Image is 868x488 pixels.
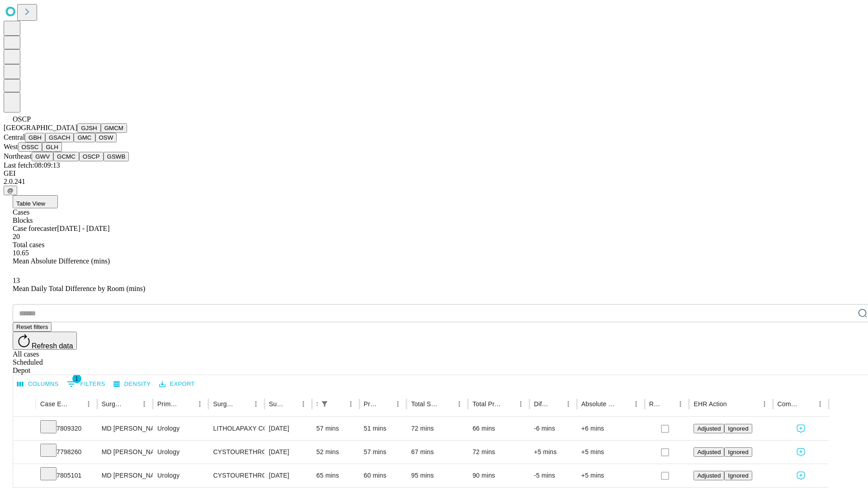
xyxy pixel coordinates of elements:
button: Menu [82,398,95,410]
div: 2.0.241 [4,178,864,186]
button: Menu [514,398,527,410]
span: Central [4,133,25,141]
div: Total Scheduled Duration [411,400,439,408]
div: Surgery Name [213,400,236,408]
div: 72 mins [411,417,463,440]
button: Ignored [724,424,752,433]
button: Adjusted [693,471,724,480]
button: Sort [237,398,250,410]
div: Difference [534,400,548,408]
div: Scheduled In Room Duration [316,400,317,408]
button: GMC [74,133,95,142]
button: Expand [18,421,31,437]
span: Last fetch: 08:09:13 [4,161,60,169]
span: Reset filters [16,324,48,330]
button: Sort [661,398,674,410]
span: OSCP [13,115,31,123]
button: Sort [332,398,344,410]
button: Density [111,377,153,391]
div: CYSTOURETHROSCOPY WITH FULGURATION MEDIUM BLADDER TUMOR [213,441,259,464]
button: Menu [814,398,826,410]
button: Ignored [724,471,752,480]
button: Menu [392,398,404,410]
span: Case forecaster [13,225,57,232]
div: Urology [157,441,204,464]
button: Menu [674,398,687,410]
button: @ [4,186,17,195]
button: Sort [728,398,741,410]
div: 57 mins [364,441,402,464]
div: MD [PERSON_NAME] [102,464,148,487]
div: Predicted In Room Duration [364,400,378,408]
div: Resolved in EHR [649,400,661,408]
button: Reset filters [13,322,52,332]
div: MD [PERSON_NAME] [PERSON_NAME] [102,417,148,440]
button: GCMC [53,152,79,161]
span: Adjusted [697,425,721,432]
div: +5 mins [534,441,572,464]
div: 65 mins [316,464,355,487]
div: 52 mins [316,441,355,464]
button: Sort [440,398,453,410]
span: Refresh data [32,342,73,350]
div: MD [PERSON_NAME] [102,441,148,464]
button: Adjusted [693,447,724,457]
button: Menu [344,398,357,410]
div: Total Predicted Duration [472,400,501,408]
span: Table View [16,200,45,207]
span: 1 [72,374,81,383]
span: 20 [13,233,20,240]
div: [DATE] [269,441,307,464]
div: Primary Service [157,400,180,408]
button: Export [157,377,197,391]
span: West [4,143,18,150]
div: 95 mins [411,464,463,487]
div: Case Epic Id [40,400,69,408]
span: Ignored [728,449,748,455]
button: OSCP [79,152,104,161]
div: +5 mins [581,441,640,464]
button: Sort [549,398,562,410]
button: GBH [25,133,45,142]
button: Ignored [724,447,752,457]
button: GSWB [104,152,129,161]
button: OSSC [18,142,42,152]
button: Sort [125,398,138,410]
span: Ignored [728,472,748,479]
div: +6 mins [581,417,640,440]
div: EHR Action [693,400,726,408]
div: Surgeon Name [102,400,124,408]
button: GLH [42,142,61,152]
div: -6 mins [534,417,572,440]
div: Absolute Difference [581,400,616,408]
div: [DATE] [269,464,307,487]
button: Menu [453,398,466,410]
button: Menu [250,398,262,410]
div: GEI [4,169,864,178]
span: Ignored [728,425,748,432]
span: Northeast [4,152,32,160]
button: Menu [297,398,310,410]
button: Show filters [318,398,331,410]
div: 1 active filter [318,398,331,410]
div: -5 mins [534,464,572,487]
div: [DATE] [269,417,307,440]
button: Menu [562,398,575,410]
div: 7809320 [40,417,93,440]
button: Menu [758,398,771,410]
div: 60 mins [364,464,402,487]
span: [DATE] - [DATE] [57,225,109,232]
button: Expand [18,468,31,484]
div: 66 mins [472,417,525,440]
span: Mean Absolute Difference (mins) [13,257,110,265]
span: 13 [13,277,20,284]
button: Sort [379,398,392,410]
button: Show filters [65,377,108,391]
span: Total cases [13,241,44,249]
span: Mean Daily Total Difference by Room (mins) [13,285,145,292]
span: Adjusted [697,472,721,479]
button: GMCM [101,123,127,133]
div: +5 mins [581,464,640,487]
button: Sort [284,398,297,410]
div: 67 mins [411,441,463,464]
